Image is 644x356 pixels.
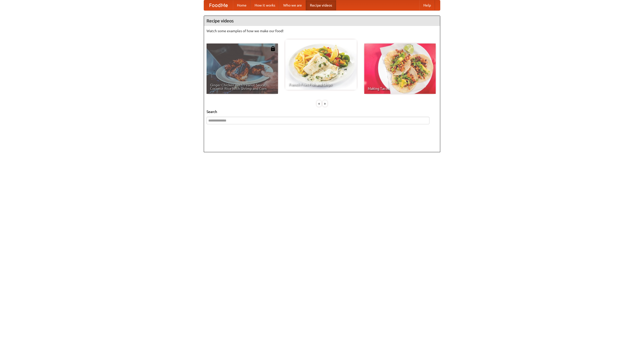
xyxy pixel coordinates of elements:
div: » [323,100,327,107]
h4: Recipe videos [204,16,440,26]
a: Making Tacos [364,44,436,94]
a: Help [419,0,435,10]
div: « [317,100,321,107]
a: Who we are [279,0,306,10]
a: FoodMe [204,0,233,10]
p: Watch some examples of how we make our food! [207,28,437,33]
a: Home [233,0,251,10]
span: Making Tacos [368,87,432,90]
a: Recipe videos [306,0,336,10]
h5: Search [207,109,437,114]
span: French Fries Fish and Chips [289,83,353,86]
a: How it works [251,0,279,10]
a: French Fries Fish and Chips [285,39,357,90]
img: 483408.png [270,46,275,51]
